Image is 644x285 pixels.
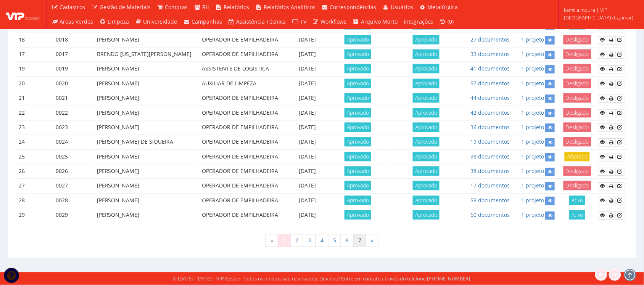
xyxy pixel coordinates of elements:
[94,208,199,223] td: [PERSON_NAME]
[284,135,330,150] td: [DATE]
[94,194,199,208] td: [PERSON_NAME]
[470,51,510,58] a: 33 documentos
[132,14,180,29] a: Universidade
[284,150,330,164] td: [DATE]
[345,167,371,176] span: Aprovado
[94,91,199,106] td: [PERSON_NAME]
[521,51,544,58] a: 1 projeto
[521,109,544,117] a: 1 projeto
[199,194,284,208] td: OPERADOR DE EMPILHADEIRA
[345,196,371,205] span: Aprovado
[569,196,585,205] span: Ativo
[309,14,350,29] a: Workflows
[53,135,94,150] td: 0024
[563,64,591,74] span: Desligado
[284,33,330,47] td: [DATE]
[199,62,284,77] td: ASSISTENTE DE LOGISTICA
[225,14,289,29] a: Assistência Técnica
[470,211,510,219] a: 60 documentos
[199,91,284,106] td: OPERADOR DE EMPILHADEIRA
[345,35,371,45] span: Aprovado
[284,91,330,106] td: [DATE]
[413,64,440,74] span: Aprovado
[470,138,510,146] a: 19 documentos
[284,194,330,208] td: [DATE]
[303,234,316,247] a: 3
[563,167,591,176] span: Desligado
[413,108,440,118] span: Aprovado
[53,194,94,208] td: 0028
[16,135,53,150] td: 24
[94,165,199,179] td: [PERSON_NAME]
[321,18,347,25] span: Workflows
[470,65,510,72] a: 41 documentos
[345,93,371,103] span: Aprovado
[470,94,510,102] a: 44 documentos
[290,234,303,247] a: 2
[413,152,440,162] span: Aprovado
[563,50,591,59] span: Desligado
[6,9,40,20] img: logo
[199,77,284,91] td: AUXILIAR DE LIMPEZA
[428,3,458,11] span: Metalúrgica
[563,123,591,132] span: Desligado
[569,210,585,220] span: Ativo
[284,165,330,179] td: [DATE]
[413,79,440,88] span: Aprovado
[53,165,94,179] td: 0026
[521,182,544,189] a: 1 projeto
[94,106,199,120] td: [PERSON_NAME]
[413,181,440,191] span: Aprovado
[413,50,440,59] span: Aprovado
[350,14,401,29] a: Arquivo Morto
[199,165,284,179] td: OPERADOR DE EMPILHADEIRA
[199,135,284,150] td: OPERADOR DE EMPILHADEIRA
[94,62,199,77] td: [PERSON_NAME]
[192,18,222,25] span: Campanhas
[199,48,284,62] td: OPERADOR DE EMPILHADEIRA
[470,124,510,131] a: 36 documentos
[404,18,433,25] span: Integrações
[16,208,53,223] td: 29
[53,33,94,47] td: 0018
[173,275,472,283] div: © [DATE] - [DATE] | VIP Gestor. Todos os direitos são reservados. Dúvidas? Entre em contato atrav...
[521,65,544,72] a: 1 projeto
[521,36,544,43] a: 1 projeto
[330,3,377,11] span: Correspondências
[180,14,225,29] a: Campanhas
[284,120,330,135] td: [DATE]
[391,3,413,11] span: Usuários
[53,120,94,135] td: 0023
[470,182,510,189] a: 17 documentos
[53,48,94,62] td: 0017
[202,3,209,11] span: RH
[108,18,129,25] span: Limpeza
[199,33,284,47] td: OPERADOR DE EMPILHADEIRA
[284,208,330,223] td: [DATE]
[199,150,284,164] td: OPERADOR DE EMPILHADEIRA
[264,3,316,11] span: Relatórios Analíticos
[199,120,284,135] td: OPERADOR DE EMPILHADEIRA
[16,62,53,77] td: 19
[94,179,199,194] td: [PERSON_NAME]
[16,194,53,208] td: 28
[563,79,591,88] span: Desligado
[16,33,53,47] td: 18
[345,108,371,118] span: Aprovado
[284,48,330,62] td: [DATE]
[94,150,199,164] td: [PERSON_NAME]
[521,80,544,87] a: 1 projeto
[300,18,306,25] span: TV
[199,106,284,120] td: OPERADOR DE EMPILHADEIRA
[53,208,94,223] td: 0029
[278,234,291,247] span: 1
[521,211,544,219] a: 1 projeto
[284,77,330,91] td: [DATE]
[16,165,53,179] td: 26
[563,181,591,191] span: Desligado
[521,153,544,160] a: 1 projeto
[401,14,436,29] a: Integrações
[470,36,510,43] a: 27 documentos
[413,35,440,45] span: Aprovado
[284,106,330,120] td: [DATE]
